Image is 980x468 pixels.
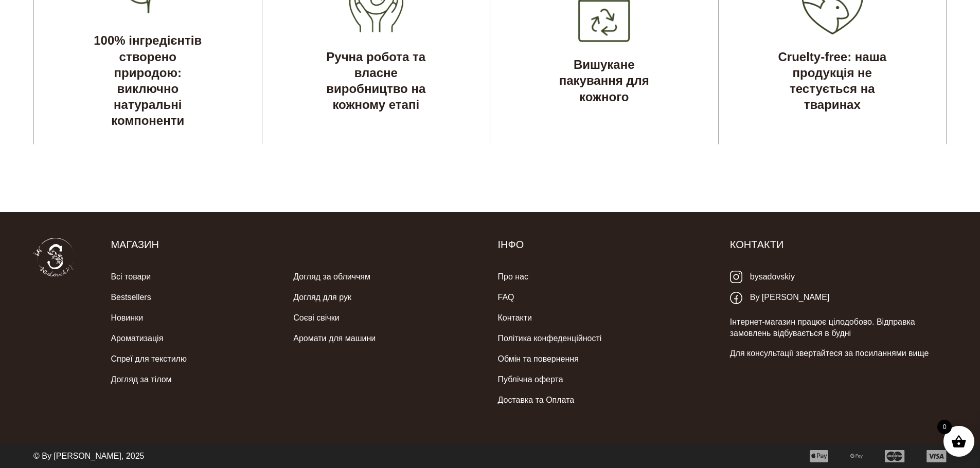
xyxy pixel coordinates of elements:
[758,49,906,113] h5: Cruelty-free: наша продукція не тестується на тваринах
[497,328,601,349] a: Політика конфеденційності
[497,369,563,390] a: Публічна оферта
[497,267,528,287] a: Про нас
[937,420,952,434] span: 0
[111,369,171,390] a: Догляд за тілом
[730,238,947,251] h5: Контакти
[111,287,151,308] a: Bestsellers
[111,308,143,328] a: Новинки
[293,328,376,349] a: Аромати для машини
[497,349,578,369] a: Обмін та повернення
[293,308,339,328] a: Соєві свічки
[497,308,532,328] a: Контакти
[730,348,947,359] p: Для консультації звертайтеся за посиланнями вище
[111,349,187,369] a: Спреї для текстилю
[111,328,163,349] a: Ароматизація
[33,451,144,462] p: © By [PERSON_NAME], 2025
[730,287,830,308] a: By [PERSON_NAME]
[497,238,714,251] h5: Інфо
[730,267,795,288] a: bysadovskiy
[293,287,351,308] a: Догляд для рук
[530,57,678,105] h5: Вишукане пакування для кожного
[497,287,514,308] a: FAQ
[293,267,370,287] a: Догляд за обличчям
[730,316,947,340] p: Інтернет-магазин працює цілодобово. Відправка замовлень відбувається в будні
[302,49,450,113] h5: Ручна робота та власне виробництво на кожному етапі
[74,32,222,128] h5: 100% інгредієнтів створено природою: виключно натуральні компоненти
[497,390,574,410] a: Доставка та Оплата
[111,238,482,251] h5: Магазин
[111,267,151,287] a: Всі товари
